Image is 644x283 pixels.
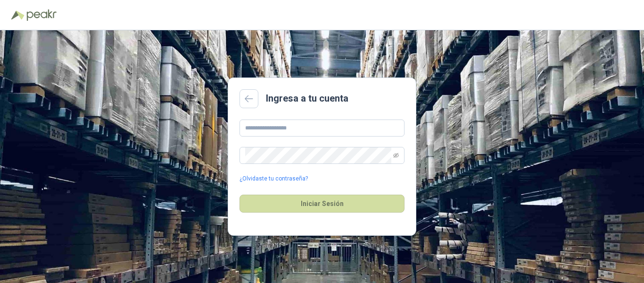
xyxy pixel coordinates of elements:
h2: Ingresa a tu cuenta [266,91,348,106]
img: Peakr [26,9,57,21]
button: Iniciar Sesión [239,195,405,213]
span: eye-invisible [393,153,399,158]
a: ¿Olvidaste tu contraseña? [239,174,308,183]
img: Logo [11,10,25,20]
